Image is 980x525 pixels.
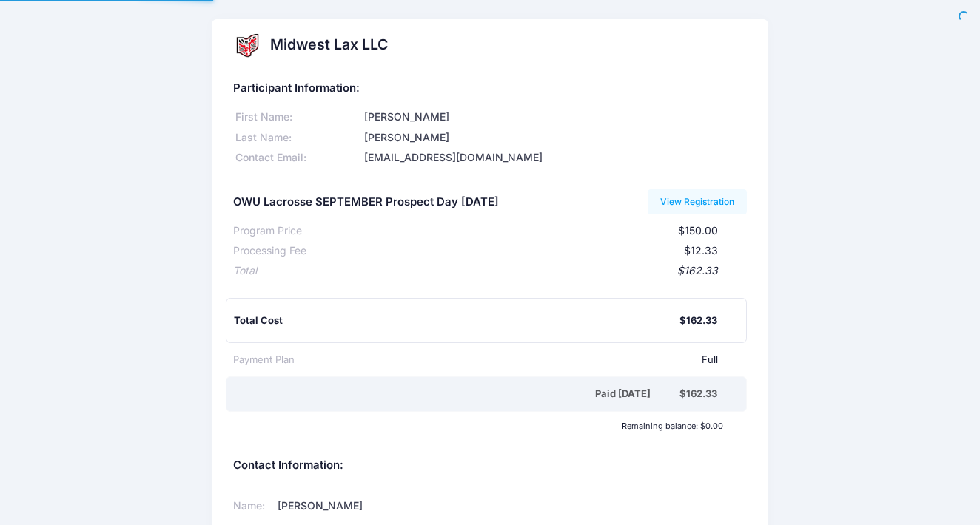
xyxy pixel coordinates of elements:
[233,494,273,519] td: Name:
[648,189,748,214] a: View Registration
[236,387,679,402] div: Paid [DATE]
[306,243,718,259] div: $12.33
[226,421,730,430] div: Remaining balance: $0.00
[679,314,717,328] div: $162.33
[234,314,679,328] div: Total Cost
[272,494,471,519] td: [PERSON_NAME]
[233,353,295,367] div: Payment Plan
[295,353,718,367] div: Full
[679,387,717,402] div: $162.33
[361,109,747,125] div: [PERSON_NAME]
[233,459,747,472] h5: Contact Information:
[233,109,362,125] div: First Name:
[233,82,747,95] h5: Participant Information:
[233,223,302,239] div: Program Price
[257,263,718,279] div: $162.33
[233,243,306,259] div: Processing Fee
[361,150,747,166] div: [EMAIL_ADDRESS][DOMAIN_NAME]
[678,224,718,237] span: $150.00
[361,130,747,146] div: [PERSON_NAME]
[233,150,362,166] div: Contact Email:
[233,196,499,209] h5: OWU Lacrosse SEPTEMBER Prospect Day [DATE]
[233,263,257,279] div: Total
[233,130,362,146] div: Last Name:
[270,36,388,53] h2: Midwest Lax LLC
